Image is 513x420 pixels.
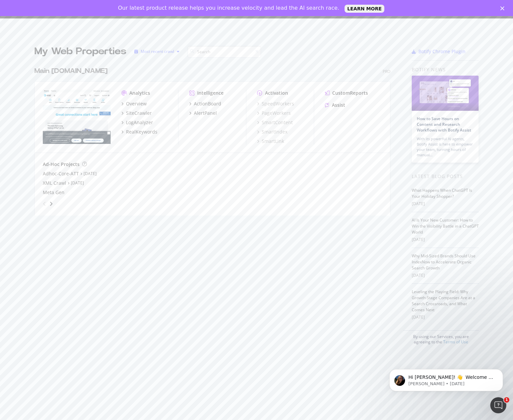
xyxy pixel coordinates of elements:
div: [DATE] [412,272,479,278]
span: 1 [504,397,509,403]
a: Overview [121,100,147,107]
div: Our latest product release helps you increase velocity and lead the AI search race. [118,5,339,11]
button: Most recent crawl [132,46,182,57]
a: [DATE] [84,171,97,176]
a: Botify Chrome Plugin [412,48,466,55]
a: Leveling the Playing Field: Why Growth-Stage Companies Are at a Search Crossroads, and What Comes... [412,289,475,313]
div: SiteCrawler [126,110,152,116]
a: [DATE] [71,180,84,186]
a: PageWorkers [257,110,291,116]
div: LogAnalyzer [126,119,153,126]
input: Search [187,46,261,58]
a: RealKeywords [121,129,157,135]
a: ActionBoard [189,100,221,107]
div: Most recent crawl [141,50,174,54]
iframe: Intercom live chat [490,397,506,413]
a: Terms of Use [443,339,468,345]
a: AI Is Your New Customer: How to Win the Visibility Battle in a ChatGPT World [412,217,479,235]
a: How to Save Hours on Content and Research Workflows with Botify Assist [417,116,471,133]
div: CustomReports [332,90,368,96]
a: SmartContent [257,119,293,126]
div: angle-right [49,200,53,207]
div: [DATE] [412,237,479,243]
div: AlertPanel [194,110,217,116]
div: Botify Chrome Plugin [418,48,466,55]
div: By using our Services, you are agreeing to the [403,330,479,345]
a: Main [DOMAIN_NAME] [34,66,110,76]
iframe: Intercom notifications message [379,355,513,402]
div: With its powerful AI agents, Botify Assist is here to empower your team, turning hours of manual… [417,136,474,158]
div: [DATE] [412,314,479,320]
div: Overview [126,100,147,107]
a: What Happens When ChatGPT Is Your Holiday Shopper? [412,187,472,199]
div: RealKeywords [126,129,157,135]
div: Pro [383,69,390,74]
div: angle-left [40,198,49,209]
a: Meta Gen [43,189,65,196]
div: ActionBoard [194,100,221,107]
a: CustomReports [325,90,368,96]
a: SiteCrawler [121,110,152,116]
div: Assist [332,102,345,108]
div: Ad-Hoc Projects [43,161,80,168]
div: Botify news [412,66,479,73]
a: Assist [325,102,345,108]
img: att.com [43,90,111,144]
a: LogAnalyzer [121,119,153,126]
img: How to Save Hours on Content and Research Workflows with Botify Assist [412,76,479,111]
div: Activation [265,90,288,96]
div: My Web Properties [34,45,126,58]
a: Adhoc-Core-ATT [43,170,79,177]
a: Why Mid-Sized Brands Should Use IndexNow to Accelerate Organic Search Growth [412,253,476,271]
div: grid [34,58,396,216]
a: XML Crawl [43,180,66,186]
a: SmartIndex [257,129,287,135]
div: Latest Blog Posts [412,173,479,180]
div: Close [500,6,507,10]
div: Intelligence [197,90,224,96]
div: Main [DOMAIN_NAME] [34,66,108,76]
div: [DATE] [412,201,479,207]
a: AlertPanel [189,110,217,116]
a: SmartLink [257,138,284,145]
a: LEARN MORE [345,5,384,13]
div: Analytics [129,90,150,96]
a: SpeedWorkers [257,100,294,107]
